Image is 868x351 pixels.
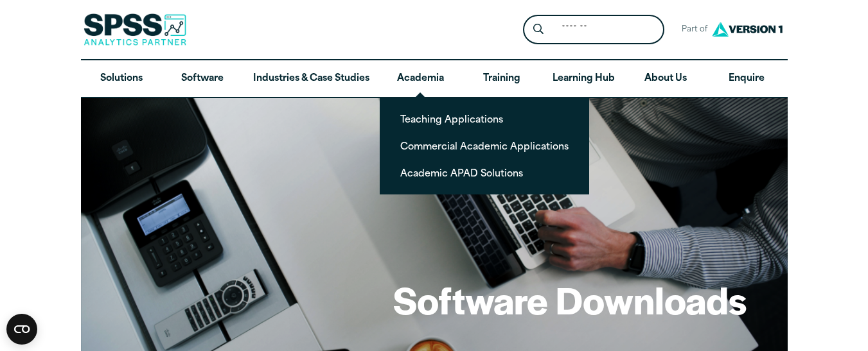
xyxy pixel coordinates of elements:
svg: Search magnifying glass icon [533,24,544,35]
a: Academic APAD Solutions [390,161,579,185]
img: SPSS Analytics Partner [84,13,186,46]
a: Training [461,60,542,98]
a: About Us [625,60,706,98]
span: Part of [675,21,709,39]
button: Search magnifying glass icon [526,18,550,42]
a: Software [162,60,243,98]
h1: Software Downloads [393,275,747,325]
img: Version1 Logo [709,17,786,41]
a: Enquire [706,60,787,98]
a: Academia [380,60,461,98]
nav: Desktop version of site main menu [81,60,788,98]
button: Open CMP widget [6,314,37,345]
a: Industries & Case Studies [243,60,380,98]
a: Solutions [81,60,162,98]
a: Commercial Academic Applications [390,134,579,158]
form: Site Header Search Form [523,15,664,45]
a: Learning Hub [542,60,625,98]
ul: Academia [380,97,589,194]
a: Teaching Applications [390,107,579,131]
